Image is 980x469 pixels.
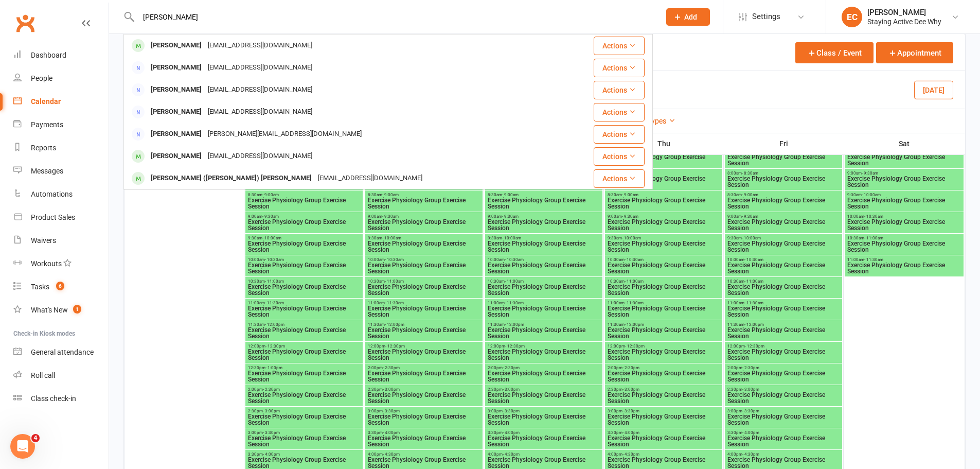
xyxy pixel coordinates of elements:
span: Exercise Physiology Group Exercise Session [607,349,720,361]
span: 10:30am [607,279,720,284]
a: Product Sales [13,206,109,229]
span: 11:00am [607,301,720,305]
div: Calendar [31,97,61,106]
div: [EMAIL_ADDRESS][DOMAIN_NAME] [315,171,425,186]
span: 11:00am [367,301,480,305]
button: Actions [594,37,645,55]
span: 11:30am [247,322,361,327]
span: Exercise Physiology Group Exercise Session [727,284,840,296]
span: Exercise Physiology Group Exercise Session [727,327,840,339]
div: What's New [31,306,68,314]
span: Exercise Physiology Group Exercise Session [727,197,840,210]
a: Workouts [13,252,109,275]
span: Exercise Physiology Group Exercise Session [247,370,361,383]
span: 9:00am [487,214,600,219]
span: - 10:00am [862,193,881,197]
span: Exercise Physiology Group Exercise Session [367,392,480,404]
button: [DATE] [914,80,953,99]
span: Exercise Physiology Group Exercise Session [487,413,600,426]
span: Exercise Physiology Group Exercise Session [487,284,600,296]
span: - 3:00pm [383,387,400,392]
div: EC [842,7,862,27]
span: 10:00am [847,214,961,219]
span: 10:00am [607,257,720,262]
div: People [31,74,52,82]
span: - 10:00am [262,236,281,240]
th: Fri [724,133,844,154]
span: 9:30am [367,236,480,240]
span: - 4:30pm [383,452,400,457]
span: 8:30am [247,193,361,197]
span: 10:00am [727,257,840,262]
span: Exercise Physiology Group Exercise Session [247,349,361,361]
span: Exercise Physiology Group Exercise Session [247,197,361,210]
div: [PERSON_NAME] [148,60,205,75]
span: Exercise Physiology Group Exercise Session [367,197,480,210]
span: - 3:00pm [742,387,759,392]
span: Exercise Physiology Group Exercise Session [247,435,361,447]
span: Exercise Physiology Group Exercise Session [367,262,480,274]
span: 8:30am [367,193,480,197]
div: Tasks [31,283,49,291]
span: - 2:30pm [263,387,280,392]
span: Exercise Physiology Group Exercise Session [727,435,840,447]
span: - 3:30pm [383,409,400,413]
span: Exercise Physiology Group Exercise Session [727,349,840,361]
div: [EMAIL_ADDRESS][DOMAIN_NAME] [205,60,315,75]
div: Messages [31,167,63,175]
span: - 2:30pm [622,366,639,370]
span: Exercise Physiology Group Exercise Session [487,435,600,447]
span: - 9:30am [742,214,758,219]
span: - 1:00pm [265,366,282,370]
span: 11:30am [367,322,480,327]
span: Exercise Physiology Group Exercise Session [847,176,961,188]
span: 12:30pm [247,366,361,370]
span: 4:00pm [607,452,720,457]
div: Dashboard [31,51,66,59]
span: Exercise Physiology Group Exercise Session [367,349,480,361]
div: [EMAIL_ADDRESS][DOMAIN_NAME] [205,149,315,164]
span: Exercise Physiology Group Exercise Session [247,262,361,274]
span: Exercise Physiology Group Exercise Session [607,154,720,166]
span: 10:30am [487,279,600,284]
span: Exercise Physiology Group Exercise Session [487,370,600,383]
span: 11:00am [247,301,361,305]
span: Exercise Physiology Group Exercise Session [607,284,720,296]
span: Settings [752,5,780,28]
span: Exercise Physiology Group Exercise Session [247,240,361,253]
span: Exercise Physiology Group Exercise Session [607,176,720,188]
span: Exercise Physiology Group Exercise Session [727,457,840,469]
span: Exercise Physiology Group Exercise Session [847,154,961,166]
button: Class / Event [795,42,874,63]
span: 4:00pm [487,452,600,457]
span: Exercise Physiology Group Exercise Session [487,305,600,318]
span: 3:30pm [727,430,840,435]
span: Exercise Physiology Group Exercise Session [487,240,600,253]
div: [EMAIL_ADDRESS][DOMAIN_NAME] [205,38,315,53]
span: Exercise Physiology Group Exercise Session [727,370,840,383]
span: 10:00am [367,257,480,262]
div: [PERSON_NAME] [148,82,205,97]
span: - 11:30am [744,301,763,305]
span: 11:00am [847,257,961,262]
input: Search... [135,10,653,24]
span: - 4:00pm [503,430,520,435]
span: 12:00pm [487,344,600,349]
span: 3:30pm [607,430,720,435]
span: 11:30am [727,322,840,327]
span: - 2:30pm [742,366,759,370]
span: 8:00am [607,171,720,176]
div: Staying Active Dee Why [867,17,941,26]
div: [PERSON_NAME][EMAIL_ADDRESS][DOMAIN_NAME] [205,127,365,142]
span: Exercise Physiology Group Exercise Session [487,349,600,361]
span: 8:30am [607,193,720,197]
div: Roll call [31,371,55,379]
span: - 3:30pm [622,409,639,413]
a: All Types [638,117,675,125]
span: Exercise Physiology Group Exercise Session [487,219,600,231]
span: - 11:00am [385,279,404,284]
span: - 10:30am [505,257,524,262]
span: Exercise Physiology Group Exercise Session [607,197,720,210]
span: 9:30am [727,236,840,240]
span: 11:30am [607,322,720,327]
